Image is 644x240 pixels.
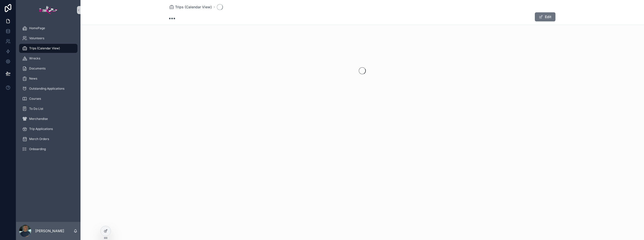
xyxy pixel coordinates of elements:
a: Trip Applications [19,124,77,133]
a: Wrecks [19,54,77,63]
a: Trips (Calendar View) [169,5,212,10]
span: Trips (Calendar View) [29,46,60,50]
span: Trip Applications [29,127,53,131]
div: scrollable content [16,20,80,160]
span: To Do List [29,107,43,111]
a: Merch Orders [19,134,77,144]
span: Courses [29,97,41,101]
a: Onboarding [19,145,77,154]
span: Trips (Calendar View) [175,5,212,10]
button: Edit [535,12,555,21]
span: Onboarding [29,147,46,151]
span: Outstanding Applications [29,87,64,91]
span: News [29,77,37,81]
a: HomePage [19,24,77,33]
a: Trips (Calendar View) [19,44,77,53]
span: Documents [29,66,46,71]
span: Merchandise [29,117,48,121]
a: Courses [19,94,77,103]
img: App logo [39,6,57,14]
span: Wrecks [29,56,40,60]
span: Merch Orders [29,137,49,141]
a: Documents [19,64,77,73]
a: News [19,74,77,83]
a: Merchandise [19,114,77,123]
a: Volunteers [19,34,77,43]
a: To Do List [19,104,77,113]
p: [PERSON_NAME] [35,228,64,233]
span: Volunteers [29,36,44,40]
span: HomePage [29,26,45,30]
a: Outstanding Applications [19,84,77,93]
